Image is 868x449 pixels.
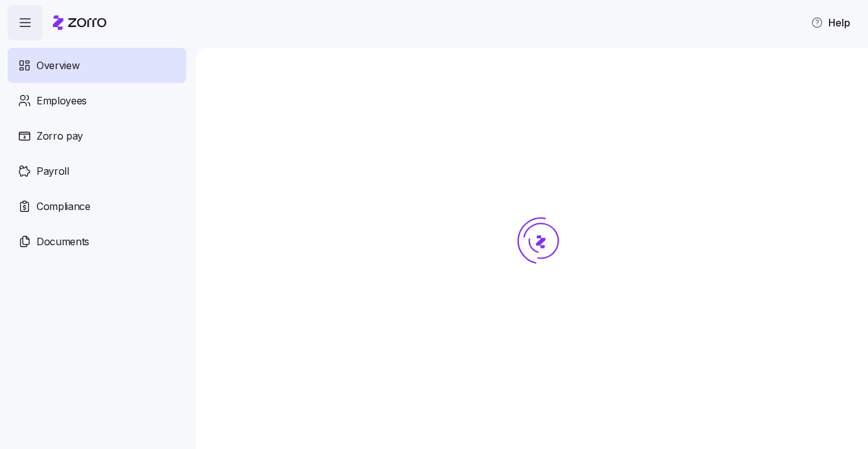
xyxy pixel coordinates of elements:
[8,153,186,189] a: Payroll
[36,93,87,109] span: Employees
[8,48,186,83] a: Overview
[36,128,83,144] span: Zorro pay
[8,118,186,153] a: Zorro pay
[36,164,69,179] span: Payroll
[36,199,91,214] span: Compliance
[801,10,860,35] button: Help
[36,58,79,74] span: Overview
[36,234,89,250] span: Documents
[811,15,850,30] span: Help
[8,224,186,259] a: Documents
[8,83,186,118] a: Employees
[8,189,186,224] a: Compliance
